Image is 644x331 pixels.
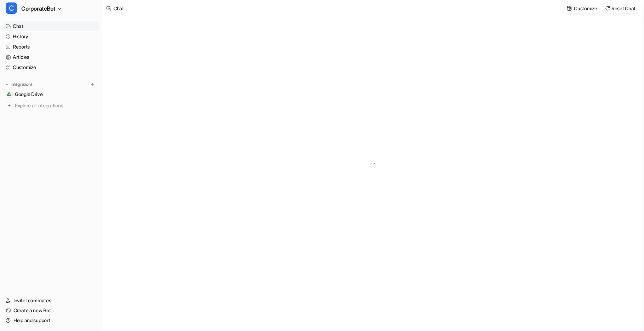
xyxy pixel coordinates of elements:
[3,101,99,111] a: Explore all integrations
[3,62,99,72] a: Customize
[3,315,99,325] a: Help and support
[6,2,17,14] span: C
[565,3,600,13] button: Customize
[3,42,99,52] a: Reports
[15,100,96,111] span: Explore all integrations
[605,6,610,11] img: reset
[3,52,99,62] a: Articles
[3,89,99,99] a: Google DriveGoogle Drive
[90,82,95,87] img: menu_add.svg
[3,32,99,41] a: History
[3,21,99,31] a: Chat
[113,5,124,12] div: Chat
[4,82,9,87] img: expand menu
[6,102,13,109] img: explore all integrations
[567,6,572,11] img: customize
[11,82,33,87] p: Integrations
[21,4,55,13] span: CorporateBot
[7,92,11,96] img: Google Drive
[603,3,638,13] button: Reset Chat
[3,81,35,88] button: Integrations
[3,296,99,305] a: Invite teammates
[15,91,43,98] span: Google Drive
[574,5,597,12] p: Customize
[3,305,99,315] a: Create a new Bot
